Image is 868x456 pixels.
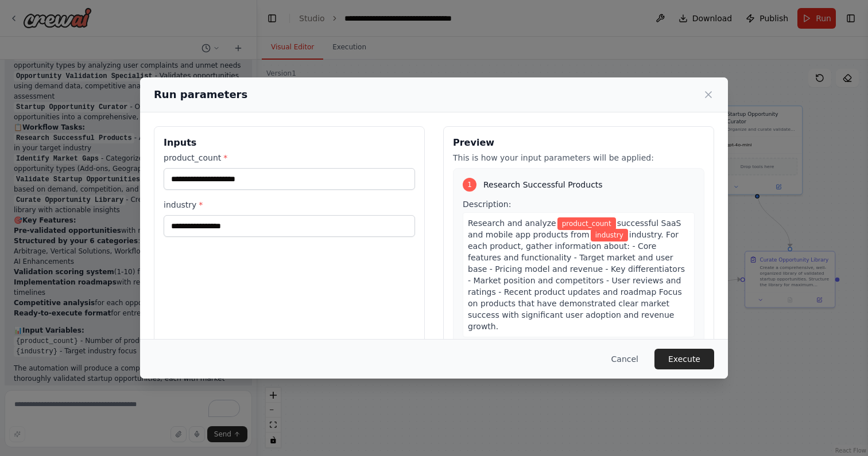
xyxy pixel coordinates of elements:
[557,217,616,230] span: Variable: product_count
[164,136,415,150] h3: Inputs
[654,349,714,369] button: Execute
[591,229,628,241] span: Variable: industry
[468,219,556,228] span: Research and analyze
[453,136,704,150] h3: Preview
[164,152,415,163] label: product_count
[602,349,648,369] button: Cancel
[468,230,685,331] span: industry. For each product, gather information about: - Core features and functionality - Target ...
[463,178,476,192] div: 1
[483,179,603,190] span: Research Successful Products
[164,199,415,211] label: industry
[463,200,511,209] span: Description:
[154,87,247,103] h2: Run parameters
[453,152,704,163] p: This is how your input parameters will be applied:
